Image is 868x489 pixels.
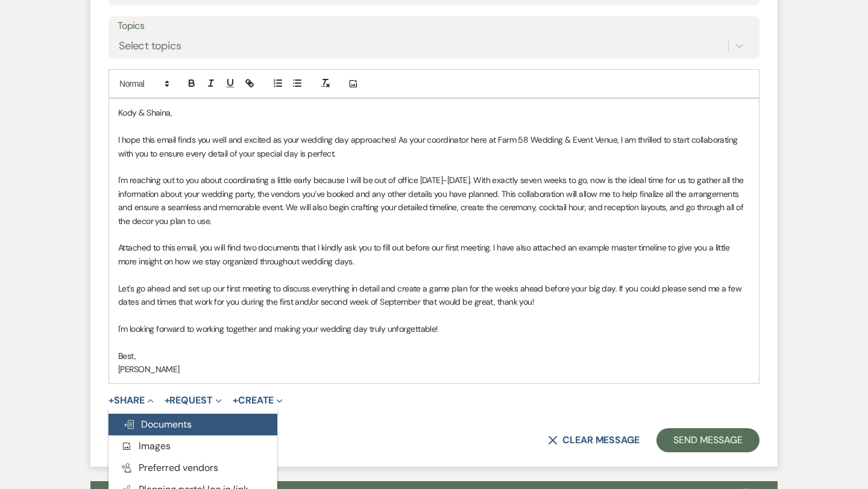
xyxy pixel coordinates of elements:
button: Send Message [656,428,759,452]
span: Let's go ahead and set up our first meeting to discuss everything in detail and create a game pla... [118,283,744,307]
span: + [233,396,238,405]
span: + [108,396,114,405]
span: I'm reaching out to you about coordinating a little early because I will be out of office [DATE]-... [118,175,746,226]
span: I'm looking forward to working together and making your wedding day truly unforgettable! [118,323,438,334]
label: Topics [118,17,750,35]
span: Best, [118,350,136,361]
span: + [165,396,170,405]
span: Kody & Shaina, [118,107,172,118]
span: Attached to this email, you will find two documents that I kindly ask you to fill out before our ... [118,242,732,266]
button: Images [108,435,277,457]
span: [PERSON_NAME] [118,364,180,375]
button: Preferred vendors [108,457,277,479]
button: Create [233,396,283,405]
button: Share [108,396,154,405]
div: Select topics [119,38,181,54]
button: Documents [108,414,277,435]
button: Request [165,396,222,405]
span: Documents [123,418,192,431]
span: I hope this email finds you well and excited as your wedding day approaches! As your coordinator ... [118,134,740,158]
button: Clear message [548,435,640,445]
span: Images [121,440,171,452]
